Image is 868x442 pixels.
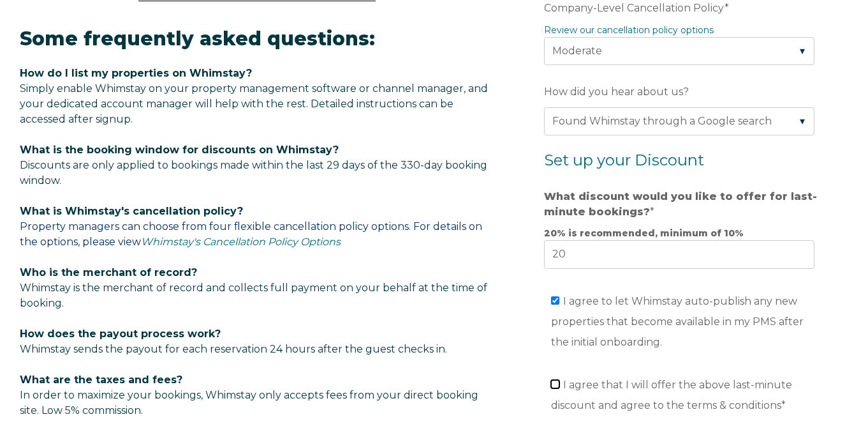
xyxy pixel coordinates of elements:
span: Who is the merchant of record? [20,266,197,278]
span: Set up your Discount [544,151,704,169]
span: Simply enable Whimstay on your property management software or channel manager, and your dedicate... [20,82,488,125]
input: I agree that I will offer the above last-minute discount and agree to the terms & conditions* [551,380,559,388]
span: In order to maximize your bookings, Whimstay only accepts fees from your direct booking site. Low... [20,374,478,416]
strong: 20% is recommended, minimum of 10% [544,227,744,239]
span: Whimstay sends the payout for each reservation 24 hours after the guest checks in. [20,343,447,355]
a: Review our cancellation policy options [544,24,714,36]
span: How does the payout process work? [20,328,221,340]
span: What are the taxes and fees? [20,374,182,386]
span: I agree to let Whimstay auto-publish any new properties that become available in my PMS after the... [551,295,804,348]
span: I agree that I will offer the above last-minute discount and agree to the terms & conditions [551,379,792,411]
span: Some frequently asked questions: [20,27,375,50]
span: Whimstay is the merchant of record and collects full payment on your behalf at the time of booking. [20,282,487,309]
strong: What discount would you like to offer for last-minute bookings? [544,190,817,218]
span: What is Whimstay's cancellation policy? [20,205,243,217]
span: How do I list my properties on Whimstay? [20,67,252,79]
span: How did you hear about us? [544,82,689,102]
input: I agree to let Whimstay auto-publish any new properties that become available in my PMS after the... [551,296,559,305]
span: What is the booking window for discounts on Whimstay? [20,144,339,156]
p: Property managers can choose from four flexible cancellation policy options. For details on the o... [20,204,494,250]
span: Discounts are only applied to bookings made within the last 29 days of the 330-day booking window. [20,159,487,187]
a: Whimstay's Cancellation Policy Options [141,236,341,248]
